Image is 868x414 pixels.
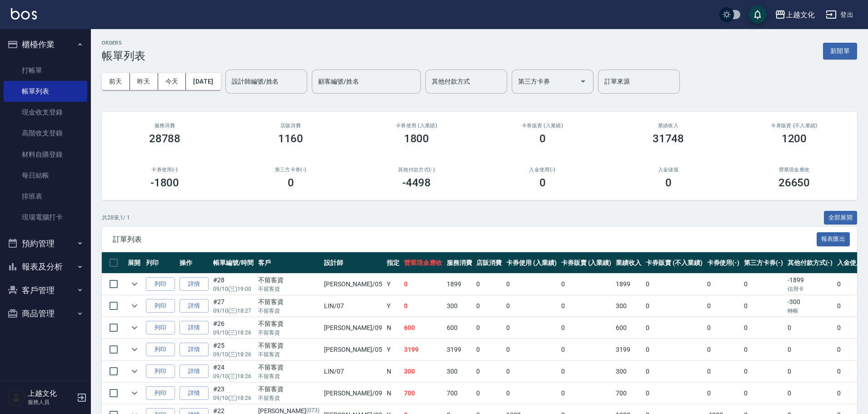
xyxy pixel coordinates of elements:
td: 0 [742,361,785,382]
button: expand row [128,321,141,334]
span: 訂單列表 [113,235,817,244]
td: 0 [504,339,559,360]
td: 1899 [444,274,474,295]
td: 600 [444,317,474,339]
h3: 1800 [404,132,429,145]
p: 09/10 (三) 18:26 [213,350,254,359]
th: 帳單編號/時間 [211,252,256,274]
td: LIN /07 [322,361,384,382]
td: 0 [742,295,785,317]
button: expand row [128,299,141,313]
td: 0 [705,295,742,317]
td: #25 [211,339,256,360]
th: 卡券使用 (入業績) [504,252,559,274]
td: #27 [211,295,256,317]
td: [PERSON_NAME] /05 [322,339,384,360]
p: 09/10 (三) 18:26 [213,394,254,402]
td: 0 [474,317,504,339]
td: 0 [559,383,614,404]
td: 3199 [402,339,444,360]
a: 材料自購登錄 [4,144,87,165]
h2: 卡券使用 (入業績) [364,123,469,129]
td: #26 [211,317,256,339]
td: 0 [474,274,504,295]
td: 0 [644,361,704,382]
td: 300 [444,361,474,382]
p: 服務人員 [28,398,74,406]
button: 列印 [146,277,175,291]
td: 300 [614,295,644,317]
button: 列印 [146,386,175,400]
h3: 1200 [782,132,807,145]
img: Logo [11,8,37,20]
td: 0 [644,295,704,317]
h3: 31748 [653,132,684,145]
td: Y [384,339,402,360]
td: 1899 [614,274,644,295]
a: 每日結帳 [4,165,87,186]
td: 0 [705,339,742,360]
td: 0 [402,274,444,295]
td: 0 [785,361,835,382]
td: Y [384,295,402,317]
h3: 0 [665,176,672,189]
td: 0 [559,339,614,360]
p: 信用卡 [788,285,833,293]
th: 展開 [125,252,144,274]
th: 卡券使用(-) [705,252,742,274]
h2: 入金使用(-) [490,167,594,173]
button: 報表匯出 [817,232,850,246]
h3: 0 [539,132,546,145]
th: 設計師 [322,252,384,274]
h2: 營業現金應收 [742,167,846,173]
div: 不留客資 [258,341,319,350]
h3: 0 [539,176,546,189]
p: 轉帳 [788,307,833,315]
h3: 26650 [778,176,810,189]
th: 服務消費 [444,252,474,274]
th: 業績收入 [614,252,644,274]
td: 0 [785,317,835,339]
button: [DATE] [186,73,220,90]
td: 0 [644,339,704,360]
td: -1899 [785,274,835,295]
td: 300 [614,361,644,382]
button: 預約管理 [4,232,87,255]
div: 不留客資 [258,275,319,285]
h2: 店販消費 [239,123,343,129]
td: #24 [211,361,256,382]
td: #23 [211,383,256,404]
p: 不留客資 [258,394,319,402]
a: 高階收支登錄 [4,123,87,144]
th: 第三方卡券(-) [742,252,785,274]
a: 詳情 [180,321,209,335]
button: 列印 [146,364,175,379]
td: 600 [402,317,444,339]
td: 0 [705,383,742,404]
button: expand row [128,364,141,378]
button: expand row [128,277,141,291]
td: 0 [474,339,504,360]
button: 登出 [822,6,857,23]
td: 0 [559,274,614,295]
td: 0 [559,361,614,382]
button: 上越文化 [771,5,818,24]
td: 0 [504,295,559,317]
h2: 卡券販賣 (入業績) [490,123,594,129]
h3: -1800 [150,176,180,189]
td: 700 [614,383,644,404]
h2: 卡券使用(-) [113,167,217,173]
td: 0 [742,317,785,339]
td: 0 [504,383,559,404]
h2: 入金儲值 [616,167,720,173]
td: Y [384,274,402,295]
td: [PERSON_NAME] /09 [322,383,384,404]
th: 店販消費 [474,252,504,274]
button: 客戶管理 [4,279,87,302]
button: 全部展開 [824,211,858,225]
button: 列印 [146,321,175,335]
button: expand row [128,386,141,400]
th: 卡券販賣 (入業績) [559,252,614,274]
td: 0 [402,295,444,317]
button: 櫃檯作業 [4,33,87,56]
